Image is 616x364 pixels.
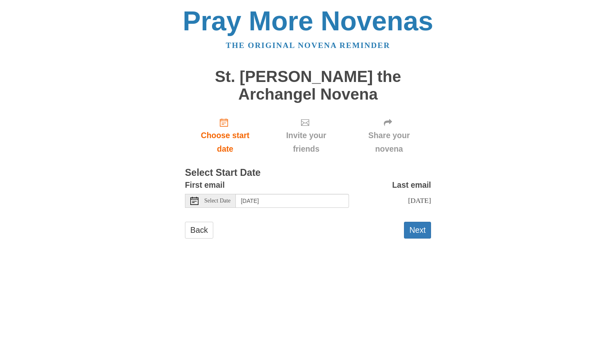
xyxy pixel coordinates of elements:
span: Invite your friends [274,129,339,156]
div: Click "Next" to confirm your start date first. [265,111,347,160]
h3: Select Start Date [185,168,431,178]
a: Pray More Novenas [183,6,433,36]
a: The original novena reminder [226,41,390,50]
span: Share your novena [355,129,423,156]
label: Last email [392,178,431,192]
a: Choose start date [185,111,265,160]
span: [DATE] [408,196,431,205]
a: Back [185,222,213,239]
label: First email [185,178,225,192]
h1: St. [PERSON_NAME] the Archangel Novena [185,68,431,103]
button: Next [404,222,431,239]
div: Click "Next" to confirm your start date first. [347,111,431,160]
span: Choose start date [193,129,257,156]
span: Select Date [204,198,230,204]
